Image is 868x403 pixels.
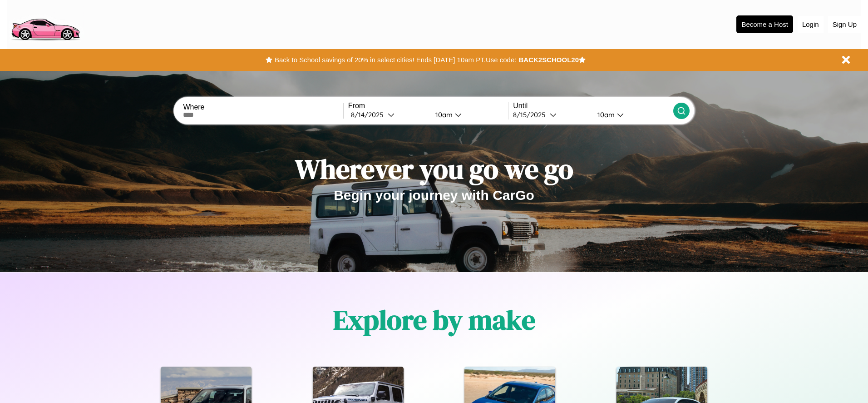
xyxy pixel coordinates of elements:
div: 8 / 15 / 2025 [513,110,550,119]
label: Until [513,102,673,110]
label: Where [183,103,343,111]
img: logo [7,5,84,43]
div: 8 / 14 / 2025 [351,110,388,119]
b: BACK2SCHOOL20 [518,56,579,64]
button: Become a Host [736,15,793,33]
h1: Explore by make [333,301,535,338]
div: 10am [431,110,455,119]
button: Back to School savings of 20% in select cities! Ends [DATE] 10am PT.Use code: [272,54,518,66]
button: 10am [428,110,508,119]
button: 10am [590,110,673,119]
button: 8/14/2025 [348,110,428,119]
button: Login [798,16,824,33]
button: Sign Up [828,16,861,33]
label: From [348,102,508,110]
div: 10am [593,110,617,119]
